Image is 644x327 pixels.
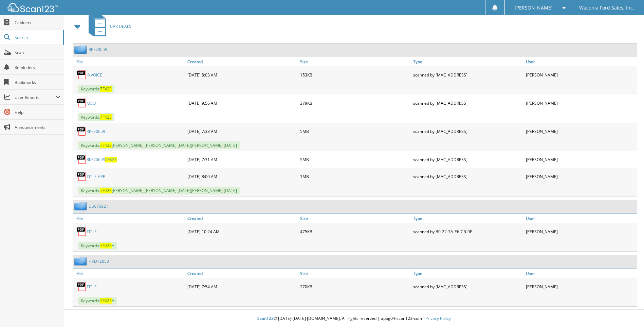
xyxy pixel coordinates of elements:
[64,310,644,327] div: © [DATE]-[DATE] [DOMAIN_NAME]. All rights reserved | appg04-scan123-com |
[87,174,105,179] a: TITLE APP
[15,109,60,115] span: Help
[411,170,524,183] div: scanned by [MAC_ADDRESS]
[186,57,298,66] a: Created
[298,214,411,223] a: Size
[186,269,298,278] a: Created
[524,269,637,278] a: User
[78,187,240,194] span: Keywords: [PERSON_NAME] [PERSON_NAME] [DATE][PERSON_NAME] [DATE]
[76,171,87,182] img: PDF.png
[411,153,524,166] div: scanned by [MAC_ADDRESS]
[78,113,114,121] span: Keywords:
[100,298,112,304] span: 7F423
[87,157,117,162] a: RKF706597F423
[425,315,451,321] a: Privacy Policy
[411,68,524,82] div: scanned by [MAC_ADDRESS]
[411,225,524,238] div: scanned by B0-22-7A-E6-CB-0F
[298,57,411,66] a: Size
[76,226,87,237] img: PDF.png
[186,225,298,238] div: [DATE] 10:24 AM
[89,258,109,264] a: HKD72053
[100,86,112,92] span: 7F423
[76,126,87,136] img: PDF.png
[411,214,524,223] a: Type
[298,96,411,110] div: 379KB
[74,257,89,265] img: folder2.png
[298,269,411,278] a: Size
[87,284,97,290] a: TITLE
[105,157,117,162] span: 7F423
[73,269,186,278] a: File
[186,68,298,82] div: [DATE] 8:03 AM
[15,20,60,25] span: Cabinets
[298,170,411,183] div: 1MB
[76,281,87,292] img: PDF.png
[186,280,298,293] div: [DATE] 7:54 AM
[100,142,112,148] span: 7F423
[110,23,131,29] span: CAR DEALS
[73,57,186,66] a: File
[411,269,524,278] a: Type
[298,280,411,293] div: 270KB
[74,202,89,210] img: folder2.png
[78,297,117,305] span: Keywords: A
[524,280,637,293] div: [PERSON_NAME]
[76,70,87,80] img: PDF.png
[89,47,107,52] a: RKF70659
[411,96,524,110] div: scanned by [MAC_ADDRESS]
[78,242,117,249] span: Keywords: A
[78,141,240,149] span: Keywords: [PERSON_NAME] [PERSON_NAME] [DATE][PERSON_NAME] [DATE]
[15,50,60,55] span: Scan
[87,72,102,78] a: INVOICE
[74,45,89,54] img: folder2.png
[73,214,186,223] a: File
[411,280,524,293] div: scanned by [MAC_ADDRESS]
[298,153,411,166] div: 5MB
[87,229,97,235] a: TITLE
[100,188,112,193] span: 7F423
[524,68,637,82] div: [PERSON_NAME]
[76,154,87,165] img: PDF.png
[15,35,59,40] span: Search
[579,6,634,10] span: Waconia Ford Sales, Inc.
[411,124,524,138] div: scanned by [MAC_ADDRESS]
[87,100,96,106] a: MSO
[15,94,56,100] span: User Reports
[186,96,298,110] div: [DATE] 9:56 AM
[524,170,637,183] div: [PERSON_NAME]
[15,80,60,85] span: Bookmarks
[85,13,131,40] a: CAR DEALS
[15,65,60,70] span: Reminders
[186,124,298,138] div: [DATE] 7:33 AM
[610,294,644,327] iframe: Chat Widget
[100,114,112,120] span: 7F423
[87,128,105,134] a: RKF70659
[76,98,87,108] img: PDF.png
[89,203,108,209] a: DS676921
[78,85,114,93] span: Keywords:
[7,3,58,12] img: scan123-logo-white.svg
[186,170,298,183] div: [DATE] 8:00 AM
[524,124,637,138] div: [PERSON_NAME]
[298,225,411,238] div: 475KB
[524,96,637,110] div: [PERSON_NAME]
[524,153,637,166] div: [PERSON_NAME]
[15,124,60,130] span: Announcements
[524,214,637,223] a: User
[524,57,637,66] a: User
[298,68,411,82] div: 153KB
[257,315,274,321] span: Scan123
[186,214,298,223] a: Created
[100,243,112,248] span: 7F423
[186,153,298,166] div: [DATE] 7:31 AM
[524,225,637,238] div: [PERSON_NAME]
[298,124,411,138] div: 5MB
[515,6,553,10] span: [PERSON_NAME]
[411,57,524,66] a: Type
